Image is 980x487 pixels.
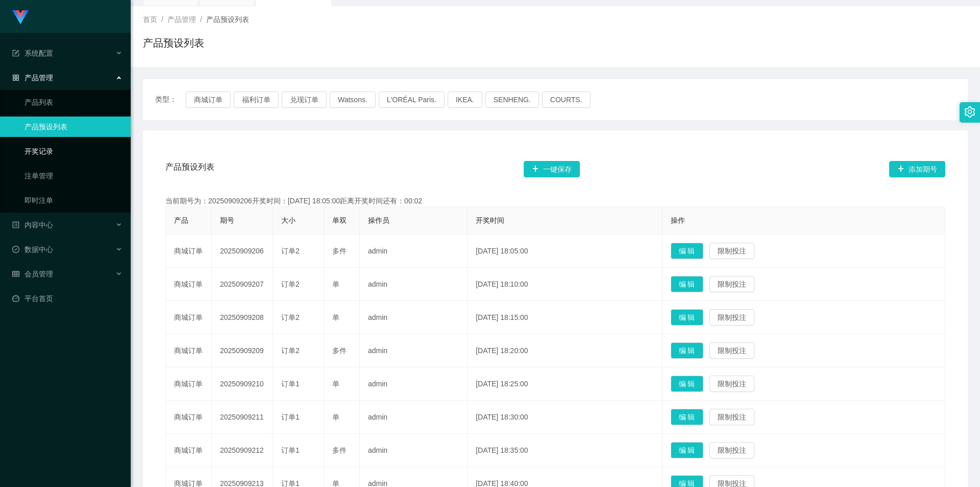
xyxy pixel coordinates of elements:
td: 商城订单 [166,268,212,301]
button: 限制投注 [709,342,754,359]
span: 多件 [332,446,347,454]
i: 图标: setting [964,106,975,118]
td: 商城订单 [166,301,212,334]
button: 编 辑 [671,276,703,292]
td: admin [360,367,468,401]
span: 单双 [332,216,347,224]
span: 操作员 [368,216,389,224]
span: 订单1 [281,380,300,388]
span: 开奖时间 [476,216,504,224]
a: 开奖记录 [24,141,122,161]
button: 编 辑 [671,376,703,392]
span: 类型： [155,91,186,108]
td: [DATE] 18:15:00 [468,301,662,334]
td: 20250909211 [212,401,273,434]
button: 限制投注 [709,276,754,292]
i: 图标: table [12,270,19,277]
button: 限制投注 [709,376,754,392]
span: 订单2 [281,247,300,255]
i: 图标: check-circle-o [12,246,19,253]
span: / [161,15,163,24]
span: 期号 [220,216,234,224]
td: admin [360,434,468,467]
span: 产品管理 [12,74,53,82]
td: [DATE] 18:20:00 [468,334,662,367]
span: 数据中心 [12,245,53,253]
span: 单 [332,380,339,388]
img: logo.9652507e.png [12,10,29,25]
td: 20250909208 [212,301,273,334]
a: 即时注单 [24,190,122,211]
span: 会员管理 [12,270,53,278]
td: 商城订单 [166,334,212,367]
td: [DATE] 18:25:00 [468,367,662,401]
td: 20250909212 [212,434,273,467]
span: 单 [332,280,339,288]
button: 兑现订单 [282,91,327,108]
button: 限制投注 [709,442,754,458]
button: 图标: plus一键保存 [524,161,580,177]
span: 操作 [671,216,685,224]
button: 编 辑 [671,243,703,259]
button: Watsons. [330,91,376,108]
i: 图标: form [12,50,19,57]
button: 限制投注 [709,243,754,259]
span: 产品预设列表 [206,15,249,24]
span: 单 [332,313,339,321]
span: 订单2 [281,313,300,321]
td: 商城订单 [166,367,212,401]
td: [DATE] 18:05:00 [468,235,662,268]
a: 产品列表 [24,92,122,112]
i: 图标: appstore-o [12,74,19,81]
td: admin [360,268,468,301]
span: 产品 [174,216,188,224]
td: 商城订单 [166,235,212,268]
h1: 产品预设列表 [143,35,204,51]
a: 图标: dashboard平台首页 [12,288,122,309]
span: 多件 [332,346,347,355]
span: 内容中心 [12,221,53,229]
span: 首页 [143,15,157,24]
td: 商城订单 [166,401,212,434]
button: 限制投注 [709,309,754,326]
button: L'ORÉAL Paris. [379,91,445,108]
span: 订单2 [281,346,300,355]
button: 编 辑 [671,409,703,425]
button: 福利订单 [234,91,279,108]
span: 产品管理 [167,15,196,24]
td: 20250909206 [212,235,273,268]
span: 系统配置 [12,49,53,57]
span: 大小 [281,216,296,224]
td: admin [360,334,468,367]
a: 产品预设列表 [24,117,122,137]
span: 订单1 [281,413,300,421]
span: 产品预设列表 [165,161,214,177]
td: 20250909209 [212,334,273,367]
button: 编 辑 [671,309,703,326]
span: / [200,15,202,24]
span: 订单2 [281,280,300,288]
a: 注单管理 [24,166,122,186]
button: IKEA. [448,91,482,108]
td: admin [360,401,468,434]
div: 当前期号为：20250909206开奖时间：[DATE] 18:05:00距离开奖时间还有：00:02 [165,196,945,206]
span: 单 [332,413,339,421]
button: SENHENG. [485,91,539,108]
span: 订单1 [281,446,300,454]
button: 限制投注 [709,409,754,425]
button: 编 辑 [671,342,703,359]
button: 商城订单 [186,91,231,108]
td: 20250909207 [212,268,273,301]
td: [DATE] 18:10:00 [468,268,662,301]
td: [DATE] 18:35:00 [468,434,662,467]
td: 20250909210 [212,367,273,401]
span: 多件 [332,247,347,255]
td: 商城订单 [166,434,212,467]
td: [DATE] 18:30:00 [468,401,662,434]
td: admin [360,301,468,334]
button: COURTS. [542,91,591,108]
button: 编 辑 [671,442,703,458]
i: 图标: profile [12,221,19,228]
td: admin [360,235,468,268]
button: 图标: plus添加期号 [889,161,945,177]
